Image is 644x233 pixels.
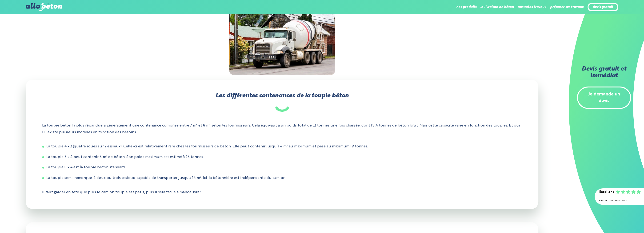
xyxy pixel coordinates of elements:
[518,1,546,13] li: nos tutos travaux
[42,143,522,150] li: La toupie 4 x 2 (quatre roues sur 2 essieux). Celle-ci est relativement rare chez les fournisseur...
[593,5,613,9] a: devis gratuit
[42,175,522,182] li: La toupie semi-remorque, à deux ou trois essieux, capable de transporter jusqu’à 14 m³. Ici, la b...
[26,3,62,11] img: allobéton
[577,66,631,79] h2: Devis gratuit et immédiat
[599,189,614,196] div: Excellent
[599,197,639,204] div: 4.7/5 sur 2300 avis clients
[42,186,522,199] p: Il faut garder en tête que plus le camion toupie est petit, plus il sera facile à manoeuvrer.
[456,1,476,13] li: nos produits
[42,93,522,112] h2: Les différentes contenances de la toupie béton
[480,1,514,13] li: la livraison de béton
[229,4,335,75] img: Capacité toupie béton
[42,154,522,161] li: La toupie 6 x 4 peut contenir 6 m³ de béton. Son poids maximum est estimé à 26 tonnes.
[42,164,522,171] li: La toupie 8 x 4 est la toupie béton standard.
[577,87,631,109] a: Je demande un devis
[550,1,584,13] li: préparer ses travaux
[42,119,522,139] p: La toupie béton la plus répandue a généralement une contenance comprise entre 7 m³ et 8 m³ selon ...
